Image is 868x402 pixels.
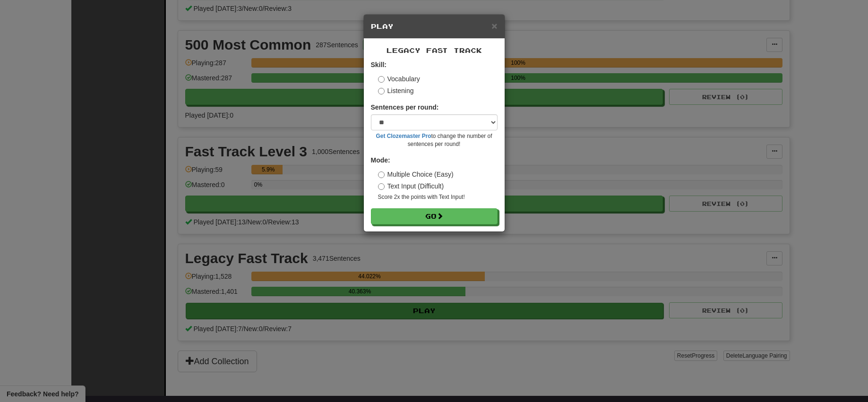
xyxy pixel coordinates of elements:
button: Close [491,21,497,31]
label: Vocabulary [378,74,420,84]
a: Get Clozemaster Pro [376,133,431,139]
label: Multiple Choice (Easy) [378,170,454,179]
small: Score 2x the points with Text Input ! [378,193,498,201]
input: Multiple Choice (Easy) [378,171,385,178]
small: to change the number of sentences per round! [371,132,498,148]
strong: Mode: [371,156,390,164]
label: Sentences per round: [371,103,439,112]
label: Listening [378,86,414,95]
span: Legacy Fast Track [387,46,482,54]
input: Listening [378,88,385,94]
span: × [491,20,497,31]
input: Text Input (Difficult) [378,183,385,190]
input: Vocabulary [378,76,385,83]
label: Text Input (Difficult) [378,181,444,191]
strong: Skill: [371,61,387,68]
button: Go [371,208,498,224]
h5: Play [371,22,498,31]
